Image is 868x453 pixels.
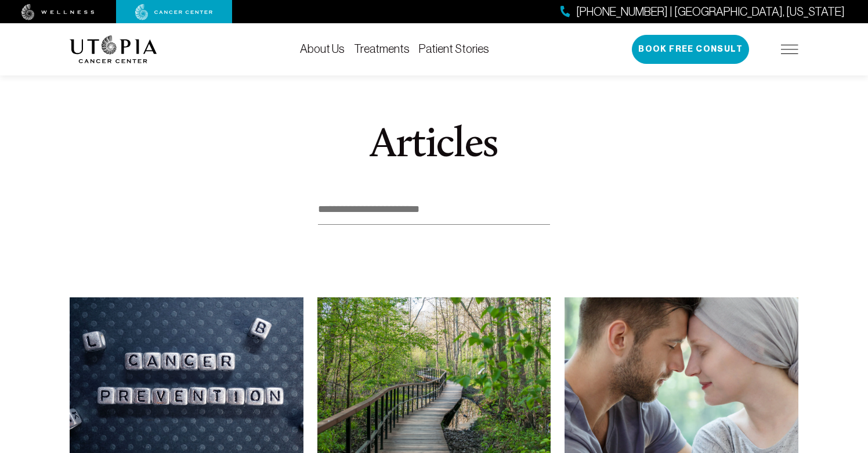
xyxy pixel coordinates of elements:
span: [PHONE_NUMBER] | [GEOGRAPHIC_DATA], [US_STATE] [576,3,845,20]
a: Treatments [354,42,410,55]
a: [PHONE_NUMBER] | [GEOGRAPHIC_DATA], [US_STATE] [560,3,845,20]
a: About Us [300,42,345,55]
img: wellness [21,4,95,20]
a: Patient Stories [419,42,489,55]
img: icon-hamburger [781,45,798,54]
button: Book Free Consult [632,35,749,64]
img: logo [70,35,157,63]
h1: Articles [286,125,581,167]
img: cancer center [135,4,213,20]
